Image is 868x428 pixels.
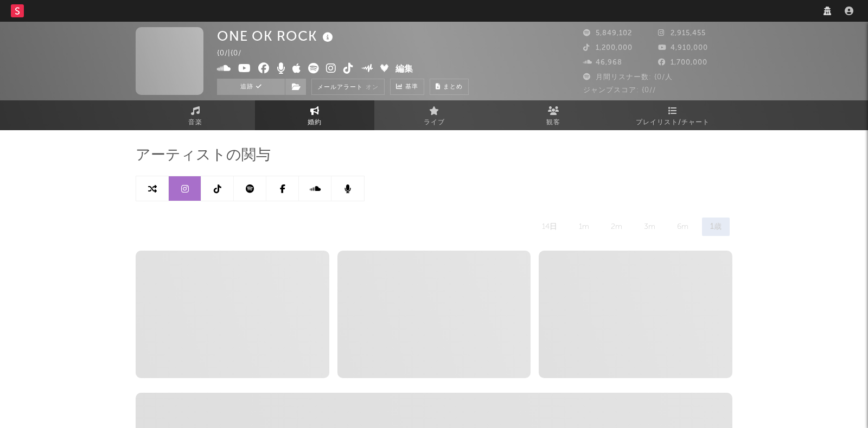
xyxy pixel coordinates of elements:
div: 14日 [534,218,565,236]
a: 基準 [390,79,424,95]
div: ONE OK ROCK [217,27,336,45]
em: オン [366,85,379,91]
span: ジャンプスコア: {0// [583,87,656,94]
span: 月間リスナー数: {0/人 [583,74,673,81]
div: 1m [571,218,597,236]
span: アーティストの関与 [136,149,271,162]
span: 2,915,455 [658,30,706,37]
span: 観客 [546,116,560,129]
button: メールアラートオン [311,79,385,95]
a: 婚約 [255,100,374,130]
span: ライブ [424,116,445,129]
div: 6m [669,218,697,236]
a: プレイリスト/チャート [613,100,732,130]
span: 1,200,000 [583,44,633,52]
a: ライブ [374,100,494,130]
a: 音楽 [136,100,255,130]
span: 46,968 [583,59,622,66]
span: プレイリスト/チャート [636,116,710,129]
div: 1歳 [702,218,730,236]
span: 4,910,000 [658,44,708,52]
div: 3m [636,218,663,236]
a: 観客 [494,100,613,130]
span: まとめ [443,84,463,90]
span: 1,700,000 [658,59,707,66]
span: 5,849,102 [583,30,632,37]
span: 基準 [405,81,418,94]
button: まとめ [430,79,469,95]
div: 2m [603,218,630,236]
button: 追跡 [217,79,285,95]
div: {0/ | {0/ [217,47,254,60]
button: 編集 [395,63,413,76]
span: 婚約 [308,116,322,129]
span: 音楽 [188,116,202,129]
